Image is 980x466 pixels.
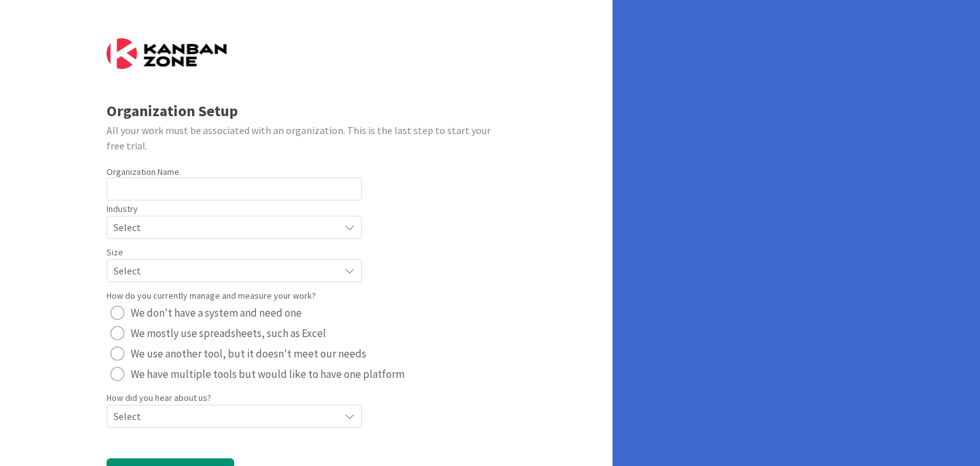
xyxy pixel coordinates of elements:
span: Select [114,218,333,236]
span: We don't have a system and need one [131,303,302,322]
span: We have multiple tools but would like to have one platform [131,365,405,384]
label: How did you hear about us? [107,391,211,405]
button: We have multiple tools but would like to have one platform [107,364,408,384]
label: Organization Name [107,166,179,177]
label: How do you currently manage and measure your work? [107,289,316,303]
span: We use another tool, but it doesn't meet our needs [131,344,366,363]
div: All your work must be associated with an organization. This is the last step to start your free t... [107,123,507,153]
span: We mostly use spreadsheets, such as Excel [131,324,326,343]
label: Size [107,246,123,259]
img: Kanban Zone [107,38,226,69]
div: Organization Setup [107,100,507,123]
button: We don't have a system and need one [107,303,306,323]
button: We mostly use spreadsheets, such as Excel [107,323,330,343]
span: Select [114,262,333,280]
span: Select [114,407,333,425]
button: We use another tool, but it doesn't meet our needs [107,343,370,364]
label: Industry [107,202,138,216]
